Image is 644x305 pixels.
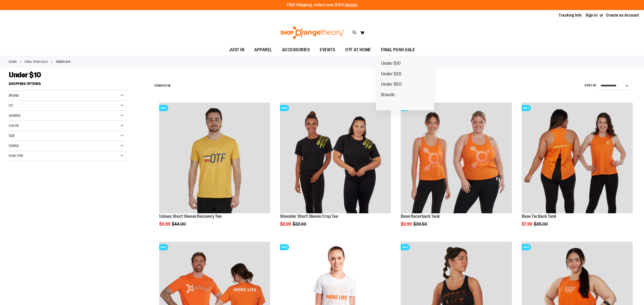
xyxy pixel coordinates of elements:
[522,222,533,227] span: $7.99
[277,100,393,239] div: product
[376,79,407,90] a: Under $50
[340,44,376,56] a: OTF AT HOME
[376,56,434,110] ul: FINAL PUSH SALE
[320,44,335,56] span: EVENTS
[9,60,17,64] a: Home
[280,105,289,111] span: SALE
[157,100,273,239] div: product
[534,222,549,227] span: $35.00
[522,214,556,219] a: Base Tie Back Tank
[280,222,292,227] span: $8.99
[9,93,19,97] span: Brand
[559,13,582,18] a: Tracking Info
[159,222,171,227] span: $9.99
[9,144,19,148] span: Fabric
[519,100,635,239] div: product
[9,79,127,91] strong: Shopping Options
[159,103,270,214] a: Product image for Unisex Short Sleeve Recovery TeeSALE
[9,71,41,79] span: Under $10
[168,84,171,87] span: 18
[401,214,440,219] a: Base Racerback Tank
[522,244,531,250] span: SALE
[376,90,400,100] a: Brands
[398,100,514,239] div: product
[56,60,71,64] strong: Under $10
[376,44,420,56] a: FINAL PUSH SALE
[9,114,21,118] span: Gender
[586,13,598,18] a: Sign In
[224,44,250,56] a: JUST IN
[159,214,222,219] a: Unisex Short Sleeve Recovery Tee
[159,244,168,250] span: SALE
[522,103,633,213] img: Product image for Base Tie Back Tank
[9,124,19,128] span: Color
[280,103,391,214] a: Product image for Shoulder Short Sleeve Crop TeeSALE
[249,44,277,56] a: APPAREL
[229,44,245,56] span: JUST IN
[345,44,371,56] span: OTF AT HOME
[154,82,171,90] h2: Items to
[376,69,407,79] a: Under $20
[280,244,289,250] span: SALE
[293,222,307,227] span: $32.00
[277,44,315,56] a: ACCESSORIES
[401,244,410,250] span: SALE
[172,222,187,227] span: $44.00
[413,222,428,227] span: $39.50
[280,103,391,213] img: Product image for Shoulder Short Sleeve Crop Tee
[25,60,48,64] a: FINAL PUSH SALE
[345,3,357,7] a: Details
[585,83,597,88] label: Sort By
[9,134,15,138] span: Size
[280,214,338,219] a: Shoulder Short Sleeve Crop Tee
[401,103,512,214] a: Product image for Base Racerback TankSALE
[280,26,345,39] img: Shop Orangetheory
[163,84,164,87] span: 1
[522,103,633,214] a: Product image for Base Tie Back TankSALE
[381,61,401,67] span: Under $10
[606,13,639,18] a: Create an Account
[401,103,512,213] img: Product image for Base Racerback Tank
[401,222,413,227] span: $9.99
[381,82,402,88] span: Under $50
[381,44,415,56] span: FINAL PUSH SALE
[282,44,310,56] span: ACCESSORIES
[315,44,340,56] a: EVENTS
[9,154,23,158] span: Item Type
[381,71,401,78] span: Under $20
[522,105,531,111] span: SALE
[376,58,406,69] a: Under $10
[9,104,13,108] span: Fit
[287,2,357,8] p: FREE Shipping, orders over $150.
[159,105,168,111] span: SALE
[254,44,272,56] span: APPAREL
[159,103,270,213] img: Product image for Unisex Short Sleeve Recovery Tee
[381,92,395,98] span: Brands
